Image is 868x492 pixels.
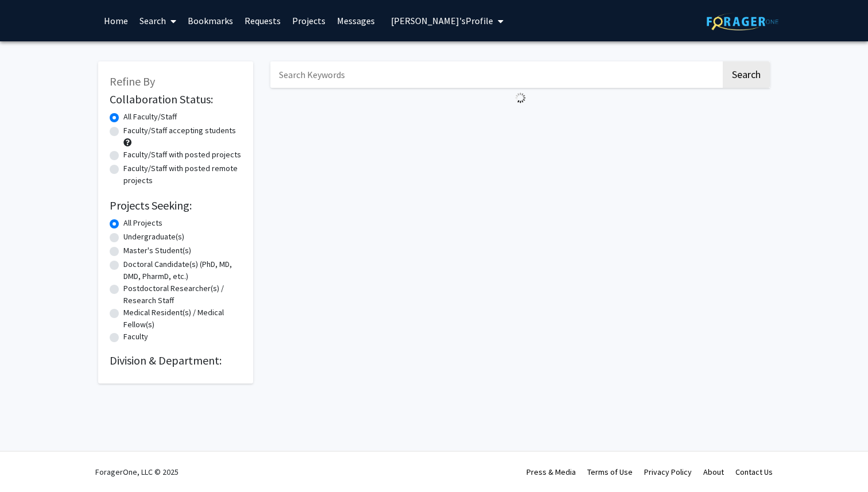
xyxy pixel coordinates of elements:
a: Search [134,1,182,41]
a: Contact Us [735,467,773,477]
h2: Division & Department: [110,354,242,367]
a: Privacy Policy [644,467,692,477]
img: Loading [510,88,530,108]
a: Bookmarks [182,1,239,41]
a: Requests [239,1,286,41]
a: Terms of Use [587,467,633,477]
a: Home [98,1,134,41]
label: Master's Student(s) [123,245,191,257]
label: Postdoctoral Researcher(s) / Research Staff [123,282,242,307]
input: Search Keywords [270,61,721,88]
img: ForagerOne Logo [707,13,778,30]
button: Search [723,61,770,88]
a: Projects [286,1,331,41]
label: Faculty [123,331,148,343]
a: Press & Media [526,467,576,477]
label: Faculty/Staff with posted remote projects [123,162,242,187]
label: Medical Resident(s) / Medical Fellow(s) [123,307,242,331]
label: Faculty/Staff accepting students [123,125,236,137]
label: All Projects [123,217,162,229]
div: ForagerOne, LLC © 2025 [95,452,179,492]
a: About [703,467,724,477]
h2: Collaboration Status: [110,92,242,106]
label: All Faculty/Staff [123,111,177,123]
label: Undergraduate(s) [123,231,184,243]
span: [PERSON_NAME]'s Profile [391,15,493,26]
a: Messages [331,1,381,41]
nav: Page navigation [270,108,770,134]
h2: Projects Seeking: [110,199,242,212]
label: Faculty/Staff with posted projects [123,149,241,161]
span: Refine By [110,74,155,88]
label: Doctoral Candidate(s) (PhD, MD, DMD, PharmD, etc.) [123,258,242,282]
